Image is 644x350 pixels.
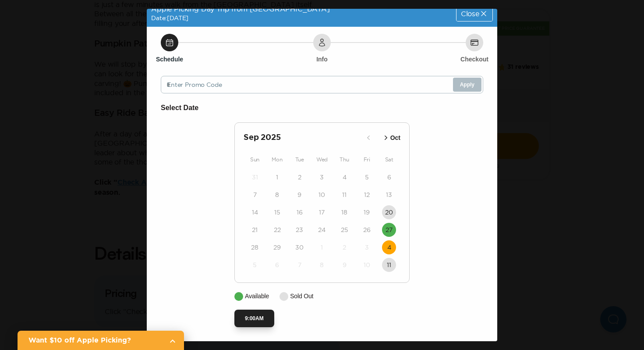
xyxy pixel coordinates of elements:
[248,188,262,202] button: 7
[252,173,258,182] time: 31
[387,243,391,252] time: 4
[296,225,303,234] time: 23
[460,55,488,64] h6: Checkout
[382,223,396,237] button: 27
[364,190,370,199] time: 12
[248,258,262,272] button: 5
[293,223,307,237] button: 23
[18,331,184,350] a: Want $10 off Apple Picking?
[315,188,329,202] button: 10
[315,240,329,254] button: 1
[151,5,330,13] span: Apple Picking Day Trip from [GEOGRAPHIC_DATA]
[270,205,284,219] button: 15
[288,154,311,165] div: Tue
[461,10,479,17] span: Close
[337,205,351,219] button: 18
[342,190,347,199] time: 11
[337,188,351,202] button: 11
[311,154,333,165] div: Wed
[343,243,346,252] time: 2
[293,188,307,202] button: 9
[297,208,303,217] time: 16
[244,154,266,165] div: Sun
[387,173,391,182] time: 6
[156,55,183,64] h6: Schedule
[161,102,483,114] h6: Select Date
[28,335,162,346] h2: Want $10 off Apple Picking?
[360,188,374,202] button: 12
[360,258,374,272] button: 10
[365,173,369,182] time: 5
[360,205,374,219] button: 19
[244,132,361,144] h2: Sep 2025
[248,170,262,184] button: 31
[293,258,307,272] button: 7
[248,205,262,219] button: 14
[365,243,369,252] time: 3
[318,190,325,199] time: 10
[356,154,378,165] div: Fri
[360,223,374,237] button: 26
[387,261,391,269] time: 11
[341,225,348,234] time: 25
[319,208,325,217] time: 17
[315,223,329,237] button: 24
[360,240,374,254] button: 3
[252,208,258,217] time: 14
[270,223,284,237] button: 22
[234,310,274,327] button: 9:00AM
[270,188,284,202] button: 8
[337,170,351,184] button: 4
[386,225,393,234] time: 27
[318,225,326,234] time: 24
[315,170,329,184] button: 3
[270,258,284,272] button: 6
[364,261,370,269] time: 10
[274,208,280,217] time: 15
[341,208,347,217] time: 18
[315,258,329,272] button: 8
[297,190,301,199] time: 9
[245,292,269,301] p: Available
[248,240,262,254] button: 28
[298,173,301,182] time: 2
[253,190,257,199] time: 7
[270,170,284,184] button: 1
[266,154,288,165] div: Mon
[273,243,281,252] time: 29
[293,170,307,184] button: 2
[360,170,374,184] button: 5
[386,190,392,199] time: 13
[379,131,403,145] button: Oct
[385,208,393,217] time: 20
[248,223,262,237] button: 21
[321,243,323,252] time: 1
[315,205,329,219] button: 17
[343,173,347,182] time: 4
[270,240,284,254] button: 29
[333,154,356,165] div: Thu
[276,173,278,182] time: 1
[275,261,279,269] time: 6
[382,188,396,202] button: 13
[316,55,328,64] h6: Info
[382,170,396,184] button: 6
[295,243,304,252] time: 30
[293,240,307,254] button: 30
[382,205,396,219] button: 20
[382,258,396,272] button: 11
[378,154,400,165] div: Sat
[320,173,324,182] time: 3
[363,225,371,234] time: 26
[337,258,351,272] button: 9
[253,261,257,269] time: 5
[251,243,258,252] time: 28
[298,261,301,269] time: 7
[293,205,307,219] button: 16
[290,292,313,301] p: Sold Out
[337,240,351,254] button: 2
[275,190,279,199] time: 8
[274,225,281,234] time: 22
[151,14,188,21] span: Date: [DATE]
[320,261,324,269] time: 8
